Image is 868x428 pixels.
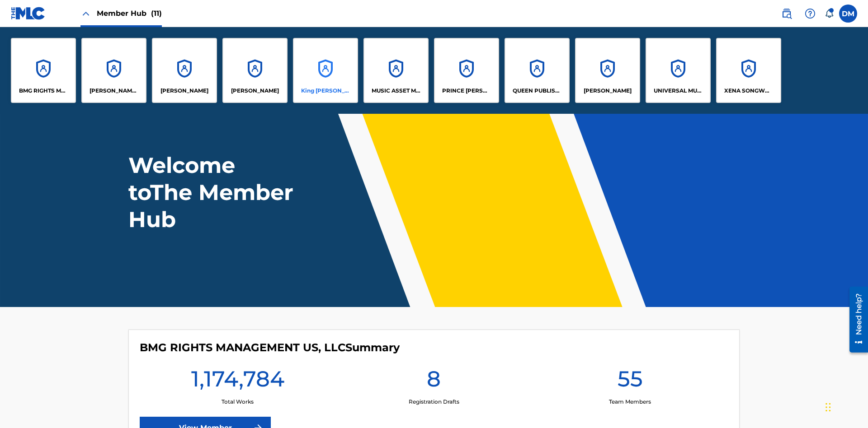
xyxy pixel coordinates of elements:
iframe: Chat Widget [823,385,868,428]
p: Total Works [222,398,254,406]
div: Notifications [825,9,834,18]
p: PRINCE MCTESTERSON [442,87,491,95]
p: ELVIS COSTELLO [160,87,208,95]
div: User Menu [839,5,857,23]
a: Accounts[PERSON_NAME] [152,38,217,103]
a: AccountsKing [PERSON_NAME] [293,38,358,103]
img: search [781,8,792,19]
a: AccountsXENA SONGWRITER [716,38,781,103]
iframe: Resource Center [843,283,868,357]
p: UNIVERSAL MUSIC PUB GROUP [654,87,703,95]
a: Accounts[PERSON_NAME] SONGWRITER [81,38,146,103]
a: AccountsBMG RIGHTS MANAGEMENT US, LLC [11,38,76,103]
img: MLC Logo [11,7,46,20]
div: Help [801,5,819,23]
a: Accounts[PERSON_NAME] [222,38,288,103]
p: King McTesterson [301,87,350,95]
img: help [805,8,816,19]
a: AccountsMUSIC ASSET MANAGEMENT (MAM) [363,38,429,103]
a: AccountsQUEEN PUBLISHA [505,38,570,103]
p: Registration Drafts [409,398,459,406]
h1: 1,174,784 [191,365,284,398]
p: MUSIC ASSET MANAGEMENT (MAM) [372,87,421,95]
a: Public Search [778,5,796,23]
h1: 55 [618,365,643,398]
h4: BMG RIGHTS MANAGEMENT US, LLC [140,341,400,354]
p: RONALD MCTESTERSON [584,87,632,95]
p: Team Members [609,398,651,406]
span: (11) [151,9,162,18]
h1: 8 [427,365,441,398]
p: XENA SONGWRITER [724,87,774,95]
p: BMG RIGHTS MANAGEMENT US, LLC [19,87,68,95]
p: CLEO SONGWRITER [90,87,139,95]
a: AccountsPRINCE [PERSON_NAME] [434,38,499,103]
a: Accounts[PERSON_NAME] [575,38,640,103]
a: AccountsUNIVERSAL MUSIC PUB GROUP [646,38,711,103]
span: Member Hub [97,8,162,19]
div: Drag [826,394,831,421]
p: EYAMA MCSINGER [231,87,279,95]
h1: Welcome to The Member Hub [128,152,297,233]
p: QUEEN PUBLISHA [513,87,562,95]
img: Close [80,8,91,19]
